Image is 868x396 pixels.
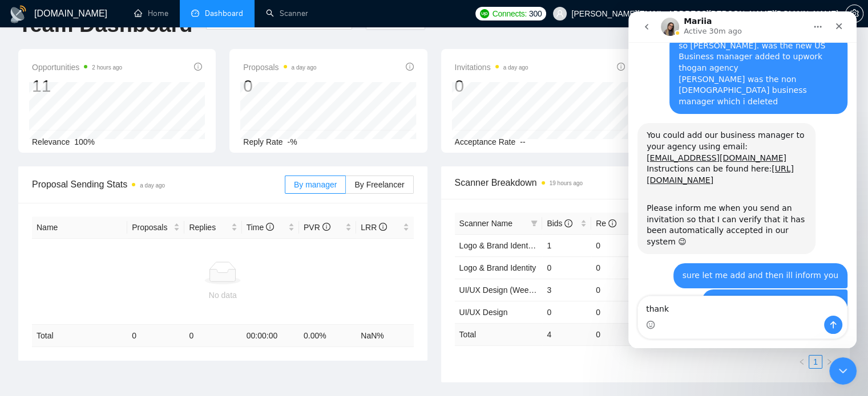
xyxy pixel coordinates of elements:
[529,7,542,20] span: 300
[189,221,228,234] span: Replies
[531,220,538,227] span: filter
[542,256,591,279] td: 0
[809,355,822,369] li: 1
[591,323,640,345] td: 0
[32,137,70,146] span: Relevance
[542,234,591,256] td: 1
[299,325,356,347] td: 0.00 %
[596,219,616,228] span: Re
[459,263,536,272] a: Logo & Brand Identity
[354,180,404,189] span: By Freelancer
[292,64,317,71] time: a day ago
[294,180,337,189] span: By manager
[591,256,640,279] td: 0
[822,355,836,369] li: Next Page
[455,175,837,190] span: Scanner Breakdown
[617,63,625,71] span: info-circle
[304,223,330,232] span: PVR
[542,323,591,345] td: 4
[591,234,640,256] td: 0
[795,355,809,369] li: Previous Page
[459,219,512,228] span: Scanner Name
[288,137,297,146] span: -%
[455,75,528,97] div: 0
[455,323,543,345] td: Total
[547,219,572,228] span: Bids
[480,9,489,18] img: upwork-logo.png
[550,180,583,186] time: 19 hours ago
[132,221,171,234] span: Proposals
[191,9,199,17] span: dashboard
[205,9,243,18] span: Dashboard
[591,279,640,301] td: 0
[74,137,95,146] span: 100%
[459,285,552,295] a: UI/UX Design (Weekdays)
[266,223,274,231] span: info-circle
[492,7,527,20] span: Connects:
[591,301,640,323] td: 0
[520,137,525,146] span: --
[361,223,387,232] span: LRR
[184,217,241,239] th: Replies
[503,64,528,71] time: a day ago
[127,325,184,347] td: 0
[798,358,805,365] span: left
[32,325,127,347] td: Total
[37,289,409,301] div: No data
[459,241,581,250] a: Logo & Brand Identity (Weekdays)
[242,325,299,347] td: 00:00:00
[322,223,330,231] span: info-circle
[140,182,165,189] time: a day ago
[542,301,591,323] td: 0
[564,219,572,227] span: info-circle
[32,177,285,191] span: Proposal Sending Stats
[795,355,809,369] button: left
[845,9,863,18] a: setting
[528,215,540,232] span: filter
[846,9,863,18] span: setting
[194,63,202,71] span: info-circle
[455,137,516,146] span: Acceptance Rate
[356,325,413,347] td: NaN %
[32,75,122,97] div: 11
[829,357,857,385] iframe: Intercom live chat
[406,63,414,71] span: info-circle
[243,75,316,97] div: 0
[556,10,564,18] span: user
[608,219,616,227] span: info-circle
[134,9,168,18] a: homeHome
[127,217,184,239] th: Proposals
[266,9,308,18] a: searchScanner
[32,217,127,239] th: Name
[826,358,833,365] span: right
[459,308,508,317] a: UI/UX Design
[845,5,863,23] button: setting
[184,325,241,347] td: 0
[247,223,274,232] span: Time
[379,223,387,231] span: info-circle
[822,355,836,369] button: right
